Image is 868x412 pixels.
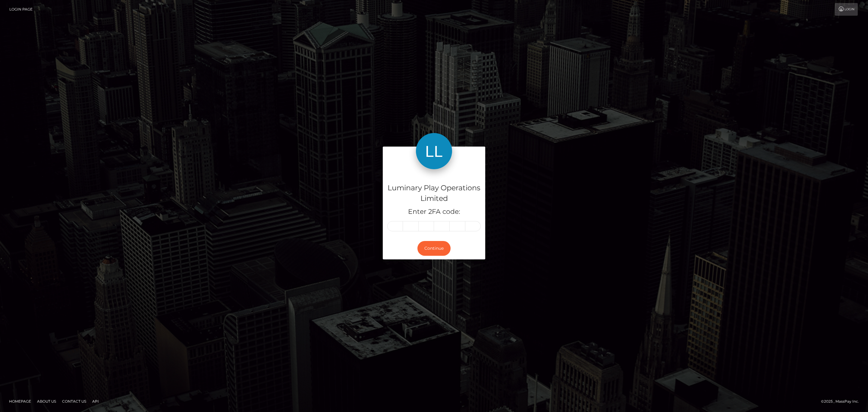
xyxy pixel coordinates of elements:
img: Luminary Play Operations Limited [416,133,452,169]
button: Continue [417,241,451,256]
a: API [90,397,101,406]
a: Contact Us [60,397,89,406]
a: Login Page [9,3,33,16]
h5: Enter 2FA code: [387,207,481,217]
a: Login [835,3,858,16]
h4: Luminary Play Operations Limited [387,183,481,204]
a: Homepage [7,397,33,406]
div: © 2025 , MassPay Inc. [821,398,863,405]
a: About Us [35,397,58,406]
